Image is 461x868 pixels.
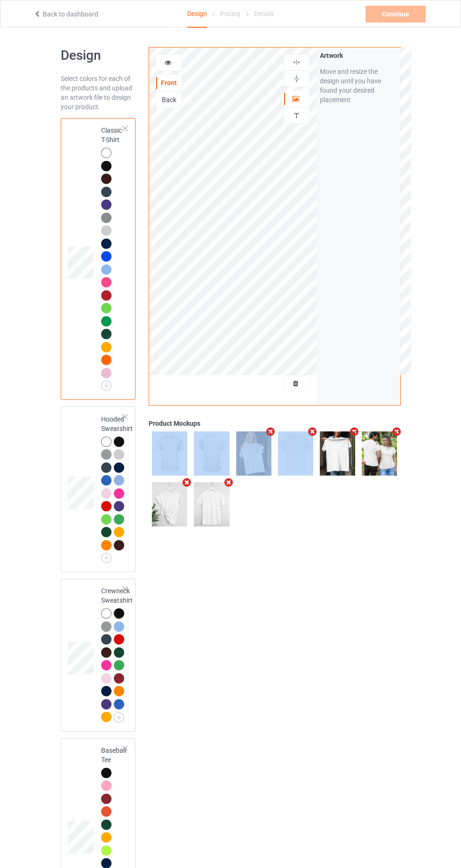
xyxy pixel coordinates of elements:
div: Crewneck Sweatshirt [61,579,136,732]
div: Move and resize the design until you have found your desired placement [320,67,397,104]
i: Remove mockup [307,427,318,437]
img: regular.jpg [320,431,355,476]
img: svg%3E%0A [292,111,301,120]
div: Artwork [320,51,397,60]
i: Remove mockup [223,478,234,487]
div: Pricing [220,0,240,27]
div: Back [156,95,182,104]
div: Design [187,0,207,28]
img: regular.jpg [278,431,313,476]
img: regular.jpg [362,431,397,476]
img: regular.jpg [152,431,187,476]
img: heather_texture.png [101,213,111,223]
div: Hooded Sweatshirt [61,406,136,572]
i: Remove mockup [349,427,360,437]
i: Remove mockup [265,427,277,437]
i: Remove mockup [181,478,192,487]
div: Front [156,78,182,88]
div: Details [254,0,274,27]
div: Hooded Sweatshirt [101,414,133,560]
div: Select colors for each of the products and upload an artwork file to design your product. [61,74,136,111]
img: svg+xml;base64,PD94bWwgdmVyc2lvbj0iMS4wIiBlbmNvZGluZz0iVVRGLTgiPz4KPHN2ZyB3aWR0aD0iMjJweCIgaGVpZ2... [114,712,124,723]
a: Back to dashboard [33,10,98,18]
div: Product Mockups [149,419,400,428]
div: Classic T-Shirt [61,118,136,400]
img: regular.jpg [194,431,229,476]
div: Crewneck Sweatshirt [101,586,133,722]
img: svg+xml;base64,PD94bWwgdmVyc2lvbj0iMS4wIiBlbmNvZGluZz0iVVRGLTgiPz4KPHN2ZyB3aWR0aD0iMjJweCIgaGVpZ2... [101,553,111,563]
i: Remove mockup [390,427,402,437]
img: regular.jpg [194,482,229,526]
img: regular.jpg [236,431,271,476]
div: Classic T-Shirt [101,126,124,388]
img: svg+xml;base64,PD94bWwgdmVyc2lvbj0iMS4wIiBlbmNvZGluZz0iVVRGLTgiPz4KPHN2ZyB3aWR0aD0iMjJweCIgaGVpZ2... [101,381,111,391]
img: svg%3E%0A [292,58,301,67]
img: regular.jpg [152,482,187,526]
img: svg%3E%0A [292,74,301,83]
h1: Design [61,47,136,64]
